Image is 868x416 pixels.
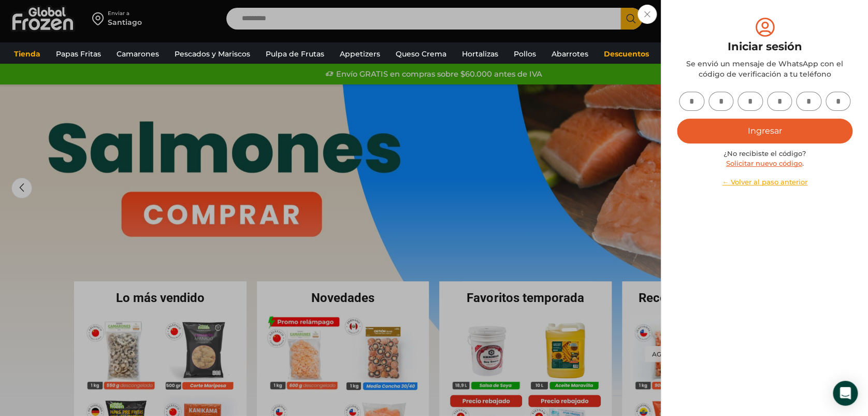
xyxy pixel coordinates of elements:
a: Queso Crema [390,44,452,64]
a: Pescados y Mariscos [169,44,255,64]
a: Pollos [509,44,541,64]
button: Ingresar [677,119,852,144]
a: Hortalizas [457,44,503,64]
a: Descuentos [599,44,654,64]
a: Tienda [9,44,46,64]
div: Se envió un mensaje de WhatsApp con el código de verificación a tu teléfono [677,59,852,79]
div: ¿No recibiste el código? . [677,149,852,187]
a: Abarrotes [546,44,594,64]
div: Open Intercom Messenger [833,381,858,406]
a: Appetizers [335,44,385,64]
div: Iniciar sesión [677,39,852,54]
a: Pulpa de Frutas [261,44,329,64]
a: Solicitar nuevo código [726,159,802,167]
img: tabler-icon-user-circle.svg [753,16,777,39]
a: Papas Fritas [51,44,106,64]
a: ← Volver al paso anterior [677,177,852,187]
a: Camarones [111,44,164,64]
